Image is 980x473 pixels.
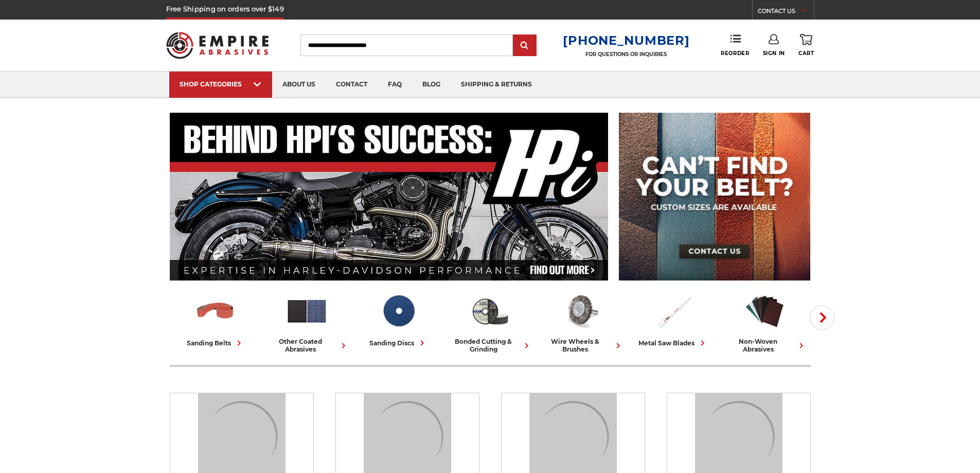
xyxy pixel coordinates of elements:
[763,50,785,57] span: Sign In
[180,80,262,88] div: SHOP CATEGORIES
[272,72,326,98] a: about us
[721,50,749,57] span: Reorder
[170,113,609,281] img: Banner for an interview featuring Horsepower Inc who makes Harley performance upgrades featured o...
[187,338,244,348] div: sanding belts
[265,338,349,353] div: other coated abrasives
[758,5,814,20] a: CONTACT US
[166,25,269,65] img: Empire Abrasives
[449,338,532,353] div: bonded cutting & grinding
[369,338,427,348] div: sanding discs
[174,290,257,348] a: sanding belts
[563,51,689,58] p: FOR QUESTIONS OR INQUIRIES
[798,50,814,57] span: Cart
[514,36,535,56] input: Submit
[560,290,603,332] img: Wire Wheels & Brushes
[619,113,810,281] img: promo banner for custom belts.
[469,290,511,332] img: Bonded Cutting & Grinding
[652,290,694,332] img: Metal Saw Blades
[326,72,378,98] a: contact
[286,290,328,332] img: Other Coated Abrasives
[357,290,440,348] a: sanding discs
[563,33,689,48] a: [PHONE_NUMBER]
[540,290,623,353] a: wire wheels & brushes
[194,290,237,332] img: Sanding Belts
[723,290,807,353] a: non-woven abrasives
[451,72,542,98] a: shipping & returns
[412,72,451,98] a: blog
[378,72,412,98] a: faq
[810,305,834,330] button: Next
[265,290,349,353] a: other coated abrasives
[449,290,532,353] a: bonded cutting & grinding
[377,290,420,332] img: Sanding Discs
[540,338,623,353] div: wire wheels & brushes
[638,338,708,348] div: metal saw blades
[798,34,814,57] a: Cart
[743,290,786,332] img: Non-woven Abrasives
[721,34,749,56] a: Reorder
[632,290,715,348] a: metal saw blades
[723,338,807,353] div: non-woven abrasives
